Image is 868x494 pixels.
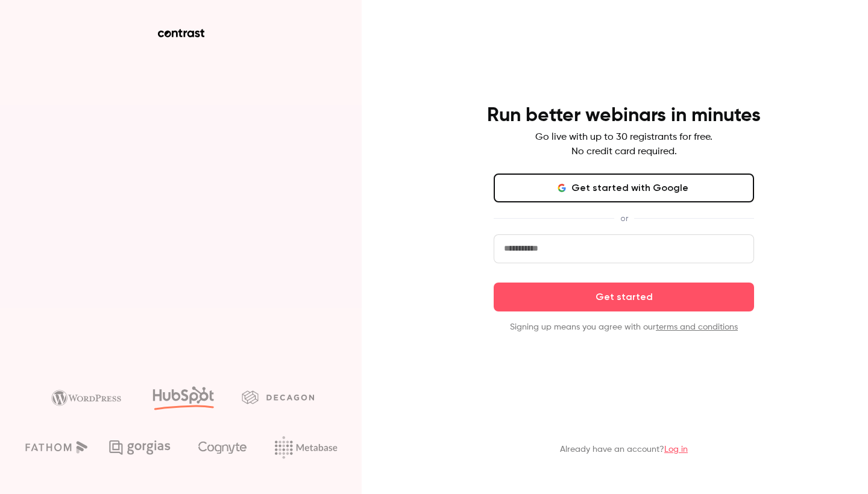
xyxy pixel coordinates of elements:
[560,443,688,455] p: Already have an account?
[494,321,754,333] p: Signing up means you agree with our
[614,212,634,225] span: or
[664,445,688,454] a: Log in
[494,174,754,202] button: Get started with Google
[242,390,314,404] img: decagon
[535,130,712,159] p: Go live with up to 30 registrants for free. No credit card required.
[494,283,754,311] button: Get started
[487,104,761,128] h4: Run better webinars in minutes
[656,323,738,331] a: terms and conditions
